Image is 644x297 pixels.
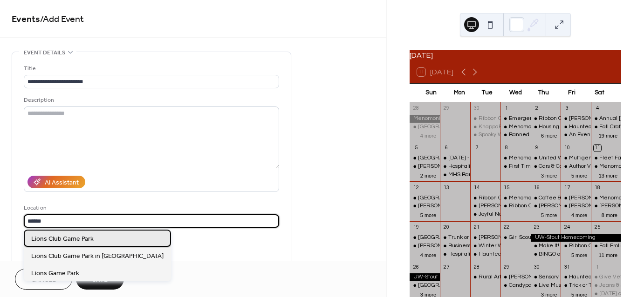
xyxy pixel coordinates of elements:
[561,202,591,210] div: Govin's Corn Maze & Fall Fun
[12,10,40,28] a: Events
[473,145,480,152] div: 7
[443,224,450,231] div: 20
[500,234,531,242] div: Girl Scout Local History Project
[557,84,585,102] div: Fri
[563,184,570,191] div: 17
[410,163,440,171] div: Govin's Corn Maze & Fall Fun
[412,145,419,152] div: 5
[31,234,94,244] span: Lions Club Game Park
[501,84,529,102] div: Wed
[448,171,531,179] div: MHS Bands Fall Outdoor Concert
[594,105,601,112] div: 4
[534,105,541,112] div: 2
[591,154,621,162] div: Fleet Farm OctoberFest
[500,273,531,281] div: Mabel's Movie Series Double Feature: "Clue" and "Psycho"
[410,282,440,290] div: Pleasant Valley Tree Farm Fall Festival
[591,282,621,290] div: Jeans & Jewels Gala
[509,194,605,202] div: Menomonie [PERSON_NAME] Market
[500,202,531,210] div: Ribbon Cutting: Loyal Blu LLC
[92,275,108,285] span: Save
[410,242,440,250] div: Govin's Corn Maze & Fall Fun
[561,123,591,131] div: Haunted Hillside
[24,95,277,105] div: Description
[473,264,480,271] div: 28
[531,242,561,250] div: Make It! Thursdays
[15,269,72,290] a: Cancel
[569,154,641,162] div: Multigenerational Storytime
[534,224,541,231] div: 23
[24,64,277,73] div: Title
[470,131,500,139] div: Spooky Wreath Workshop
[539,282,613,290] div: Live Music: [PERSON_NAME]
[563,224,570,231] div: 24
[440,251,470,258] div: Hospitality Nights with Chef Stacy
[503,264,510,271] div: 29
[410,154,440,162] div: Pleasant Valley Tree Farm Fall Festival
[594,264,601,271] div: 1
[500,163,531,171] div: First Time Homebuyers Workshop
[539,194,631,202] div: Coffee & Commerce: Manufacturing
[561,154,591,162] div: Multigenerational Storytime
[31,275,56,285] span: Cancel
[594,184,601,191] div: 18
[470,273,500,281] div: Rural Arts & Culture Forum
[443,145,450,152] div: 6
[470,194,500,202] div: Ribbon Cutting: Cedarbrook Church
[418,154,507,162] div: [GEOGRAPHIC_DATA] Fall Festival
[417,131,440,139] button: 4 more
[470,251,500,258] div: Haunted Accessories Workshop
[24,203,277,213] div: Location
[500,282,531,290] div: Candypalooza
[531,234,621,242] div: UW-Stout Homecoming
[479,131,543,139] div: Spooky Wreath Workshop
[561,194,591,202] div: Rusk Prairie Craft Days
[531,123,561,131] div: Housing Clinic
[470,234,500,242] div: Jake's Oktoberfest Buffet
[568,251,591,258] button: 5 more
[418,242,518,250] div: [PERSON_NAME] Corn Maze & Fall Fun
[417,171,440,179] button: 2 more
[539,202,629,210] div: [PERSON_NAME] Prairie Craft Days
[410,115,440,123] div: Menomonie Oktoberfest
[531,202,561,210] div: Rusk Prairie Craft Days
[443,264,450,271] div: 27
[500,154,531,162] div: Menomonie Farmer's Market
[448,154,515,162] div: [DATE] - MFD Open House
[443,184,450,191] div: 13
[31,268,79,278] span: Lions Game Park
[479,234,575,242] div: [PERSON_NAME]'s Oktoberfest Buffet
[531,273,561,281] div: Sensory Friendly Trick or Treat and Open House
[503,224,510,231] div: 22
[568,211,591,218] button: 4 more
[412,264,419,271] div: 26
[563,145,570,152] div: 10
[509,123,605,131] div: Menomonie [PERSON_NAME] Market
[440,163,470,171] div: Hospitality Night with Chef Stacy
[591,194,621,202] div: Menomonie Farmer's Market
[440,154,470,162] div: Fire Prevention Week - MFD Open House
[448,234,499,242] div: Trunk or Treat 2025
[586,84,614,102] div: Sat
[509,234,585,242] div: Girl Scout Local History Project
[561,163,591,171] div: Author Visit - Elizabeth Fischer
[440,171,470,179] div: MHS Bands Fall Outdoor Concert
[412,184,419,191] div: 12
[503,184,510,191] div: 15
[591,123,621,131] div: Fall Craft Sale
[537,131,561,139] button: 6 more
[561,131,591,139] div: An Evening With William Kent Krueger
[479,123,533,131] div: KnappaPatch Market
[473,224,480,231] div: 21
[561,115,591,123] div: Govin's Corn Maze & Fall Fun
[410,273,440,281] div: UW-Stout Homecoming
[27,176,85,188] button: AI Assistant
[473,105,480,112] div: 30
[591,202,621,210] div: Rusk Prairie Craft Days
[531,194,561,202] div: Coffee & Commerce: Manufacturing
[539,154,605,162] div: United Way Day of Caring
[563,264,570,271] div: 31
[509,202,583,210] div: Ribbon Cutting: Loyal Blu LLC
[479,273,547,281] div: Rural Arts & Culture Forum
[410,234,440,242] div: Pleasant Valley Tree Farm Fall Festival
[534,264,541,271] div: 30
